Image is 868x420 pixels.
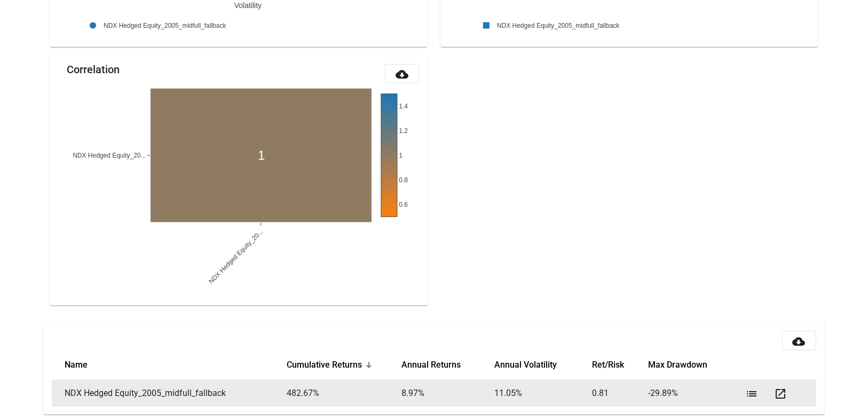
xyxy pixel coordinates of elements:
button: Change sorting for Annual_Volatility [494,360,557,370]
td: NDX Hedged Equity_2005_midfull_fallback [52,380,287,406]
button: Change sorting for strategy_name [65,360,88,370]
mat-card-title: Correlation [67,64,120,75]
button: Change sorting for Efficient_Frontier [592,360,624,370]
mat-icon: cloud_download [793,335,806,348]
td: 11.05 % [494,380,591,406]
td: 8.97 % [401,380,494,406]
mat-icon: list [745,387,758,400]
mat-icon: open_in_new [774,387,787,400]
button: Change sorting for Cum_Returns_Final [287,360,362,370]
td: 482.67 % [287,380,402,406]
td: -29.89 % [648,380,741,406]
mat-icon: cloud_download [396,68,408,81]
td: 0.81 [592,380,648,406]
button: Change sorting for Annual_Returns [401,360,461,370]
button: Change sorting for Max_Drawdown [648,360,707,370]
